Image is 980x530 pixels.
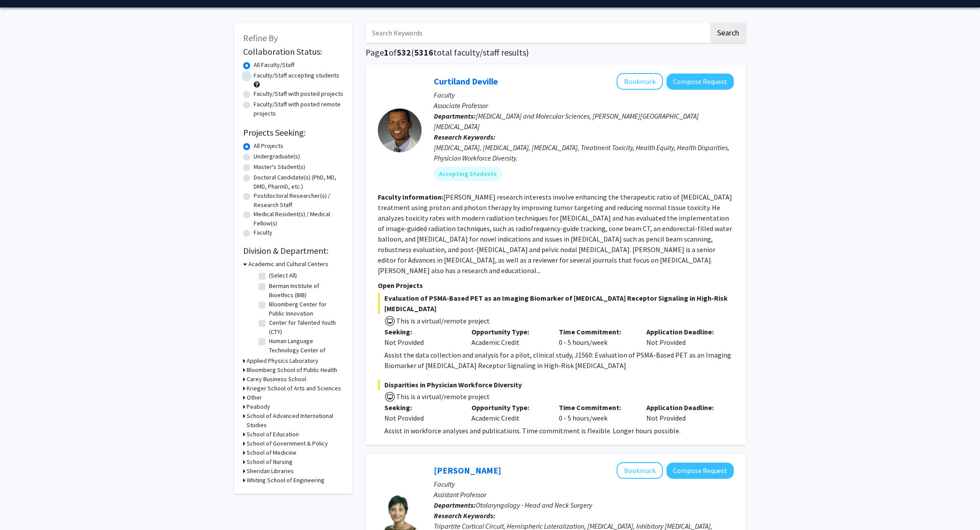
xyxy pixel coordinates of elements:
[559,326,633,337] p: Time Commitment:
[378,193,443,201] b: Faculty Information:
[247,476,324,485] h3: Whiting School of Engineering
[640,402,727,423] div: Not Provided
[471,402,546,413] p: Opportunity Type:
[254,60,294,70] label: All Faculty/Staff
[243,127,344,138] h2: Projects Seeking:
[254,228,272,237] label: Faculty
[254,100,344,118] label: Faculty/Staff with posted remote projects
[7,491,37,523] iframe: Chat
[254,173,344,191] label: Doctoral Candidate(s) (PhD, MD, DMD, PharmD, etc.)
[247,439,328,448] h3: School of Government & Policy
[384,413,459,423] div: Not Provided
[384,326,459,337] p: Seeking:
[646,402,721,413] p: Application Deadline:
[434,76,498,87] a: Curtiland Deville
[269,337,342,364] label: Human Language Technology Center of Excellence (HLTCOE)
[247,467,294,476] h3: Sheridan Libraries
[384,350,734,371] div: Assist the data collection and analysis for a pilot, clinical study, J1560: Evaluation of PSMA-Ba...
[269,300,342,318] label: Bloomberg Center for Public Innovation
[476,501,592,509] span: Otolaryngology - Head and Neck Surgery
[247,411,344,430] h3: School of Advanced International Studies
[666,74,734,90] button: Compose Request to Curtiland Deville
[434,511,495,520] b: Research Keywords:
[617,73,663,90] button: Add Curtiland Deville to Bookmarks
[465,326,552,347] div: Academic Credit
[552,402,640,423] div: 0 - 5 hours/week
[254,71,339,80] label: Faculty/Staff accepting students
[434,90,734,100] p: Faculty
[397,47,411,58] span: 532
[247,365,337,375] h3: Bloomberg School of Public Health
[384,47,389,58] span: 1
[434,142,734,163] div: [MEDICAL_DATA], [MEDICAL_DATA], [MEDICAL_DATA], Treatment Toxicity, Health Equity, Health Dispari...
[384,337,459,347] div: Not Provided
[269,281,342,300] label: Berman Institute of Bioethics (BIB)
[378,193,732,275] fg-read-more: [PERSON_NAME] research interests involve enhancing the therapeutic ratio of [MEDICAL_DATA] treatm...
[434,167,502,181] mat-chip: Accepting Students
[248,260,328,269] h3: Academic and Cultural Centers
[552,326,640,347] div: 0 - 5 hours/week
[465,402,552,423] div: Academic Credit
[434,501,476,509] b: Departments:
[395,316,490,325] span: This is a virtual/remote project
[254,141,283,151] label: All Projects
[617,462,663,479] button: Add Tara Deemyad to Bookmarks
[254,162,305,172] label: Master's Student(s)
[247,457,293,467] h3: School of Nursing
[378,379,734,390] span: Disparities in Physician Workforce Diversity
[559,402,633,413] p: Time Commitment:
[434,100,734,111] p: Associate Professor
[366,23,709,43] input: Search Keywords
[378,280,734,291] p: Open Projects
[640,326,727,347] div: Not Provided
[710,23,746,43] button: Search
[254,210,344,228] label: Medical Resident(s) / Medical Fellow(s)
[247,375,306,384] h3: Carey Business School
[247,448,296,457] h3: School of Medicine
[666,463,734,479] button: Compose Request to Tara Deemyad
[254,191,344,210] label: Postdoctoral Researcher(s) / Research Staff
[247,430,299,439] h3: School of Education
[434,465,501,476] a: [PERSON_NAME]
[434,112,476,120] b: Departments:
[646,326,721,337] p: Application Deadline:
[414,47,433,58] span: 5316
[243,32,278,43] span: Refine By
[269,271,297,280] label: (Select All)
[378,293,734,314] span: Evaluation of PSMA-Based PET as an Imaging Biomarker of [MEDICAL_DATA] Receptor Signaling in High...
[254,152,300,161] label: Undergraduate(s)
[254,89,343,98] label: Faculty/Staff with posted projects
[247,384,341,393] h3: Krieger School of Arts and Sciences
[247,402,270,411] h3: Peabody
[366,47,746,58] h1: Page of ( total faculty/staff results)
[434,112,699,131] span: [MEDICAL_DATA] and Molecular Sciences, [PERSON_NAME][GEOGRAPHIC_DATA][MEDICAL_DATA]
[247,393,262,402] h3: Other
[395,392,490,401] span: This is a virtual/remote project
[269,318,342,337] label: Center for Talented Youth (CTY)
[384,402,459,413] p: Seeking:
[384,425,734,436] div: Assist in workforce analyses and publications. Time commitment is flexible. Longer hours possible.
[434,489,734,500] p: Assistant Professor
[243,246,344,256] h2: Division & Department:
[243,46,344,57] h2: Collaboration Status:
[434,133,495,141] b: Research Keywords:
[247,356,318,365] h3: Applied Physics Laboratory
[434,479,734,489] p: Faculty
[471,326,546,337] p: Opportunity Type:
